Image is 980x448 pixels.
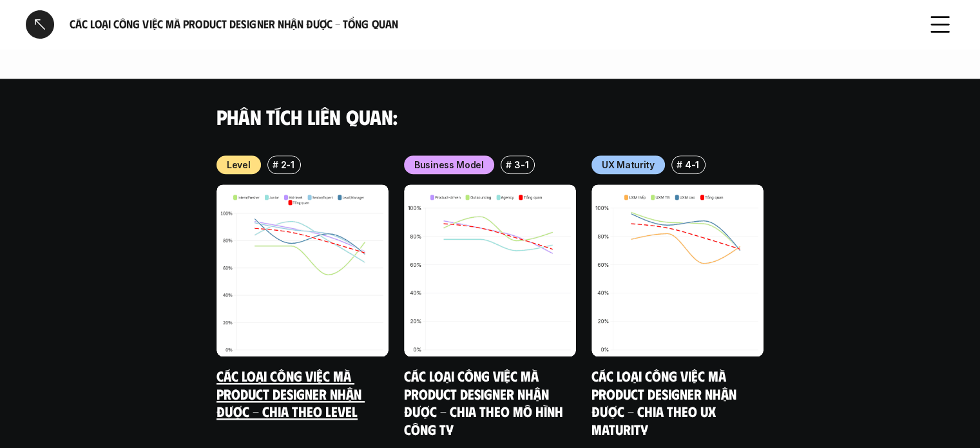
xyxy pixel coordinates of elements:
[272,159,278,169] h6: #
[506,159,512,169] h6: #
[227,158,251,171] p: Level
[591,367,740,438] a: Các loại công việc mà Product Designer nhận được - Chia theo UX Maturity
[280,158,294,171] p: 2-1
[216,104,764,129] h4: Phân tích liên quan:
[514,158,528,171] p: 3-1
[602,158,655,171] p: UX Maturity
[414,158,484,171] p: Business Model
[216,367,365,420] a: Các loại công việc mà Product Designer nhận được - Chia theo Level
[404,367,566,438] a: Các loại công việc mà Product Designer nhận được - Chia theo mô hình công ty
[685,158,699,171] p: 4-1
[70,17,910,32] h6: Các loại công việc mà Product Designer nhận được - Tổng quan
[677,159,682,169] h6: #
